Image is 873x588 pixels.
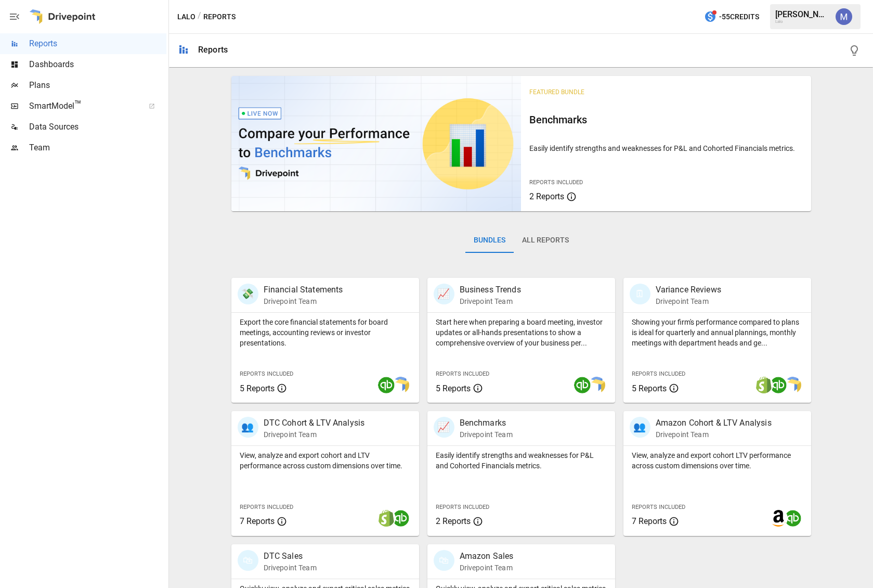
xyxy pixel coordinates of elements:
[29,37,166,50] span: Reports
[632,450,803,471] p: View, analyze and export cohort LTV performance across custom dimensions over time.
[589,377,605,393] img: smart model
[656,284,721,296] p: Variance Reviews
[755,377,772,393] img: shopify
[460,563,514,573] p: Drivepoint Team
[198,45,228,55] div: Reports
[240,317,411,348] p: Export the core financial statements for board meetings, accounting reviews or investor presentat...
[378,377,395,393] img: quickbooks
[436,516,471,526] span: 2 Reports
[630,417,650,438] div: 👥
[238,550,258,571] div: 🛍
[719,10,759,23] span: -55 Credits
[514,228,577,253] button: All Reports
[231,76,522,211] img: video thumbnail
[436,384,471,393] span: 5 Reports
[632,370,685,377] span: Reports Included
[264,550,317,563] p: DTC Sales
[264,296,343,306] p: Drivepoint Team
[465,228,514,253] button: Bundles
[770,377,787,393] img: quickbooks
[434,284,454,304] div: 📈
[460,550,514,563] p: Amazon Sales
[632,384,667,393] span: 5 Reports
[775,19,829,24] div: Lalo
[29,100,137,112] span: SmartModel
[829,2,858,31] button: Michael Wieder
[264,563,317,573] p: Drivepoint Team
[460,284,521,296] p: Business Trends
[785,510,801,527] img: quickbooks
[656,417,772,429] p: Amazon Cohort & LTV Analysis
[436,317,607,348] p: Start here when preparing a board meeting, investor updates or all-hands presentations to show a ...
[29,121,166,133] span: Data Sources
[198,10,201,23] div: /
[632,504,685,510] span: Reports Included
[436,504,489,510] span: Reports Included
[434,550,454,571] div: 🛍
[264,417,365,429] p: DTC Cohort & LTV Analysis
[460,429,513,440] p: Drivepoint Team
[240,370,293,377] span: Reports Included
[393,510,409,527] img: quickbooks
[460,296,521,306] p: Drivepoint Team
[238,417,258,438] div: 👥
[460,417,513,429] p: Benchmarks
[630,284,650,304] div: 🗓
[240,504,293,510] span: Reports Included
[529,111,803,128] h6: Benchmarks
[529,88,584,96] span: Featured Bundle
[700,7,763,27] button: -55Credits
[264,284,343,296] p: Financial Statements
[836,8,852,25] img: Michael Wieder
[29,142,166,154] span: Team
[632,317,803,348] p: Showing your firm's performance compared to plans is ideal for quarterly and annual plannings, mo...
[434,417,454,438] div: 📈
[74,98,82,111] span: ™
[240,384,275,393] span: 5 Reports
[436,450,607,471] p: Easily identify strengths and weaknesses for P&L and Cohorted Financials metrics.
[529,179,583,186] span: Reports Included
[529,143,803,154] p: Easily identify strengths and weaknesses for P&L and Cohorted Financials metrics.
[238,284,258,304] div: 💸
[436,370,489,377] span: Reports Included
[574,377,591,393] img: quickbooks
[29,79,166,92] span: Plans
[529,191,564,201] span: 2 Reports
[785,377,801,393] img: smart model
[770,510,787,527] img: amazon
[177,10,196,23] button: Lalo
[29,58,166,71] span: Dashboards
[264,429,365,440] p: Drivepoint Team
[775,9,829,19] div: [PERSON_NAME]
[240,516,275,526] span: 7 Reports
[656,429,772,440] p: Drivepoint Team
[240,450,411,471] p: View, analyze and export cohort and LTV performance across custom dimensions over time.
[393,377,409,393] img: smart model
[378,510,395,527] img: shopify
[632,516,667,526] span: 7 Reports
[656,296,721,306] p: Drivepoint Team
